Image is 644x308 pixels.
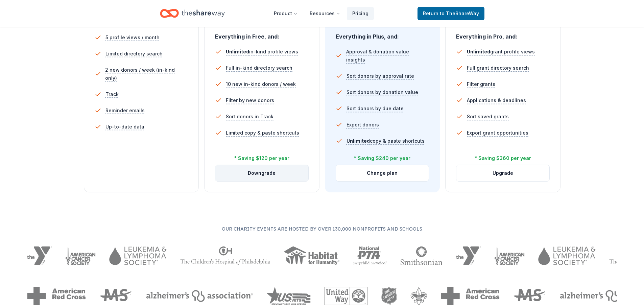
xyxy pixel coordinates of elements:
button: Product [268,7,303,20]
span: 2 new donors / week (in-kind only) [105,66,188,82]
div: * Saving $360 per year [475,154,531,162]
span: Full in-kind directory search [226,64,292,72]
img: American Cancer Society [494,246,525,265]
span: Unlimited [347,138,370,144]
span: Limited directory search [105,50,163,58]
img: Alzheimers Association [146,290,253,302]
span: 10 new in-kind donors / week [226,80,296,88]
button: Change plan [336,165,429,181]
img: American Cancer Society [65,246,96,265]
span: Limited copy & paste shortcuts [226,129,299,137]
span: Export grant opportunities [467,129,528,137]
img: Habitat for Humanity [284,246,339,265]
span: to TheShareWay [440,10,479,16]
span: Sort donors in Track [226,113,273,121]
div: Everything in Pro, and: [456,27,550,41]
button: Resources [304,7,345,20]
a: Pricing [347,7,374,20]
span: Unlimited [467,49,490,54]
div: * Saving $240 per year [354,154,410,162]
span: Sort saved grants [467,113,509,121]
div: Everything in Free, and: [215,27,309,41]
span: Filter grants [467,80,495,88]
img: MS [513,287,546,305]
nav: Main [268,5,374,21]
span: Up-to-date data [105,123,144,131]
img: Leukemia & Lymphoma Society [538,246,595,265]
a: Home [160,5,225,21]
button: Upgrade [456,165,549,181]
div: Everything in Plus, and: [336,27,429,41]
span: grant profile views [467,49,535,54]
span: Sort donors by due date [347,104,404,113]
img: American Red Cross [27,287,86,305]
img: Smithsonian [400,246,443,265]
span: Sort donors by approval rate [347,72,414,80]
a: Returnto TheShareWay [418,7,484,20]
span: Applications & deadlines [467,96,526,104]
img: The Salvation Army [381,287,397,305]
span: Reminder emails [105,106,145,115]
img: American Red Cross [441,287,500,305]
img: Leukemia & Lymphoma Society [109,246,166,265]
img: US Vets [266,287,311,305]
div: * Saving $120 per year [234,154,289,162]
p: Our charity events are hosted by over 130,000 nonprofits and schools [27,225,617,233]
span: 5 profile views / month [105,33,160,42]
span: Track [105,90,119,98]
span: Export donors [347,121,379,129]
img: YMCA [27,246,52,265]
img: United Way [324,287,367,305]
img: The Children's Hospital of Philadelphia [180,246,270,265]
span: Filter by new donors [226,96,274,104]
img: National PTA [353,246,387,265]
span: in-kind profile views [226,49,298,54]
span: Sort donors by donation value [347,88,418,96]
span: Approval & donation value insights [346,48,429,64]
button: Downgrade [215,165,308,181]
img: MS [99,287,133,305]
span: copy & paste shortcuts [347,138,425,144]
span: Unlimited [226,49,249,54]
img: YMCA [456,246,481,265]
span: Return [423,9,479,18]
span: Full grant directory search [467,64,529,72]
img: Boy Scouts of America [410,287,427,305]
